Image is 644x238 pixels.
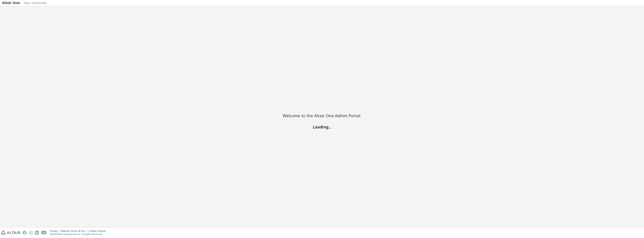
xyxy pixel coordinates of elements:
[2,1,49,5] img: Altair One
[41,231,47,235] img: youtube.svg
[1,231,20,235] img: altair_logo.svg
[61,230,89,233] div: Website Terms of Use
[50,230,61,233] div: Privacy
[283,113,361,118] h2: Welcome to the Altair One Admin Portal
[50,233,108,236] p: © 2025 Altair Engineering, Inc. All Rights Reserved.
[283,124,361,129] h2: Loading...
[35,231,39,235] img: linkedin.svg
[23,231,27,235] img: facebook.svg
[89,230,108,233] div: Cookie Consent
[29,231,33,235] img: instagram.svg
